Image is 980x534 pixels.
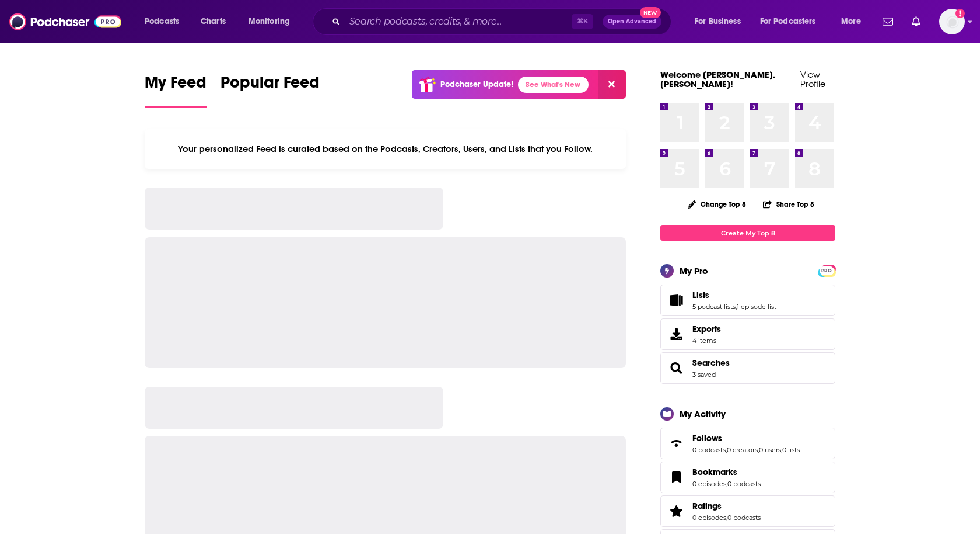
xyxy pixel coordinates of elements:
[9,11,121,33] img: Podchaser - Follow, Share and Rate Podcasts
[692,446,726,454] a: 0 podcasts
[820,266,834,275] span: PRO
[687,12,755,31] button: open menu
[878,12,898,32] a: Show notifications dropdown
[695,13,741,30] span: For Business
[660,69,775,89] a: Welcome [PERSON_NAME].[PERSON_NAME]!
[145,129,626,169] div: Your personalized Feed is curated based on the Podcasts, Creators, Users, and Lists that you Follow.
[680,408,726,419] div: My Activity
[145,72,206,108] a: My Feed
[660,285,835,316] span: Lists
[726,446,727,454] span: ,
[692,337,721,345] span: 4 items
[760,13,816,30] span: For Podcasters
[692,358,730,368] a: Searches
[660,318,835,350] a: Exports
[664,503,688,519] a: Ratings
[681,197,753,211] button: Change Top 8
[660,428,835,459] span: Follows
[907,12,925,32] a: Show notifications dropdown
[692,514,726,522] a: 0 episodes
[220,72,320,108] a: Popular Feed
[324,8,682,35] div: Search podcasts, credits, & more...
[145,13,179,30] span: Podcasts
[736,303,737,311] span: ,
[664,292,688,308] a: Lists
[820,266,834,275] a: PRO
[692,324,721,334] span: Exports
[660,462,835,493] span: Bookmarks
[939,9,965,34] img: User Profile
[692,433,722,443] span: Follows
[440,79,513,89] p: Podchaser Update!
[664,469,688,486] a: Bookmarks
[660,495,835,527] span: Ratings
[737,303,776,311] a: 1 episode list
[220,72,320,99] span: Popular Feed
[781,446,782,454] span: ,
[800,69,825,89] a: View Profile
[833,12,876,31] button: open menu
[640,7,661,18] span: New
[782,446,800,454] a: 0 lists
[660,352,835,384] span: Searches
[752,12,833,31] button: open menu
[660,225,835,241] a: Create My Top 8
[692,501,722,511] span: Ratings
[692,290,709,300] span: Lists
[726,514,727,522] span: ,
[841,13,861,30] span: More
[762,193,815,216] button: Share Top 8
[345,12,572,31] input: Search podcasts, credits, & more...
[692,370,716,379] a: 3 saved
[759,446,781,454] a: 0 users
[136,12,194,31] button: open menu
[145,72,206,99] span: My Feed
[664,435,688,452] a: Follows
[603,15,661,29] button: Open AdvancedNew
[680,265,708,276] div: My Pro
[664,360,688,376] a: Searches
[692,290,776,300] a: Lists
[758,446,759,454] span: ,
[692,480,726,488] a: 0 episodes
[692,501,761,511] a: Ratings
[664,326,688,342] span: Exports
[727,480,761,488] a: 0 podcasts
[240,12,305,31] button: open menu
[939,9,965,34] span: Logged in as heidi.egloff
[956,9,965,18] svg: Add a profile image
[692,467,761,477] a: Bookmarks
[249,13,290,30] span: Monitoring
[727,446,758,454] a: 0 creators
[608,19,656,25] span: Open Advanced
[939,9,965,34] button: Show profile menu
[692,303,736,311] a: 5 podcast lists
[193,12,233,31] a: Charts
[572,14,593,29] span: ⌘ K
[201,13,226,30] span: Charts
[726,480,727,488] span: ,
[692,467,737,477] span: Bookmarks
[518,77,589,93] a: See What's New
[727,514,761,522] a: 0 podcasts
[692,433,800,443] a: Follows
